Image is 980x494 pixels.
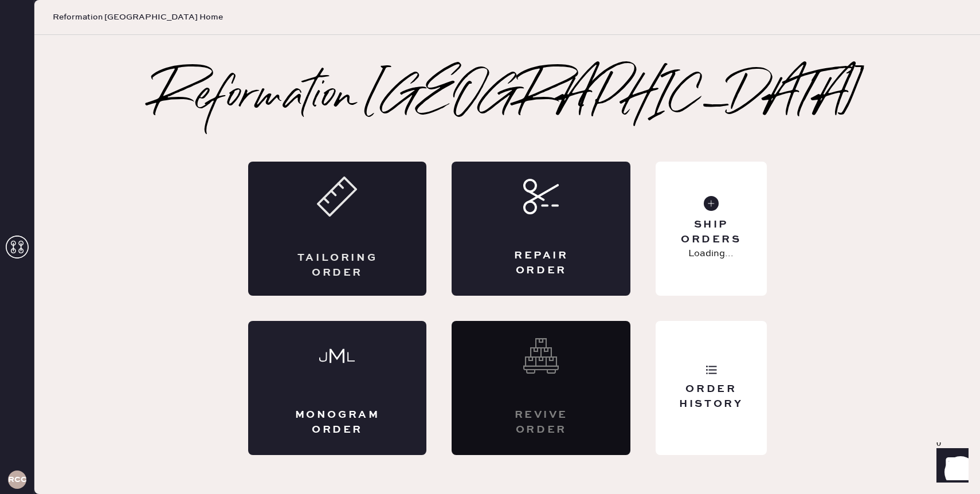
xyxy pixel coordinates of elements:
[294,408,381,437] div: Monogram Order
[452,321,630,455] div: Interested? Contact us at care@hemster.co
[294,251,381,280] div: Tailoring Order
[665,218,757,246] div: Ship Orders
[153,75,862,120] h2: Reformation [GEOGRAPHIC_DATA]
[497,408,585,437] div: Revive order
[8,476,26,484] h3: RCCA
[926,442,975,492] iframe: Front Chat
[497,249,585,277] div: Repair Order
[53,11,223,23] span: Reformation [GEOGRAPHIC_DATA] Home
[688,247,734,261] p: Loading...
[665,382,757,411] div: Order History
